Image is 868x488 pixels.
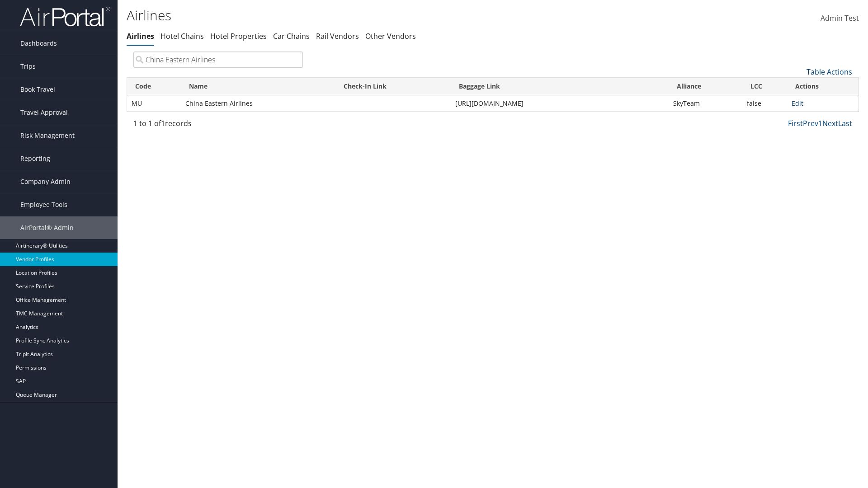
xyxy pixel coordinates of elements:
div: 1 to 1 of records [133,118,303,133]
span: Risk Management [20,124,75,147]
span: Dashboards [20,32,57,55]
a: Admin Test [821,5,859,33]
span: Employee Tools [20,193,67,216]
a: Last [838,118,852,128]
a: Hotel Properties [210,31,267,41]
span: 1 [161,118,165,128]
th: Baggage Link: activate to sort column ascending [451,78,669,95]
span: Admin Test [821,13,859,23]
a: Hotel Chains [160,31,204,41]
td: false [742,95,787,112]
th: Alliance: activate to sort column ascending [669,78,742,95]
th: Name: activate to sort column ascending [181,78,335,95]
span: Book Travel [20,78,55,101]
a: Next [822,118,838,128]
h1: Airlines [127,6,615,25]
a: Airlines [127,31,154,41]
a: Edit [792,99,803,108]
a: 1 [818,118,822,128]
td: [URL][DOMAIN_NAME] [451,95,669,112]
a: Table Actions [807,67,852,77]
a: Other Vendors [365,31,416,41]
th: Actions [787,78,859,95]
img: airportal-logo.png [20,6,110,27]
th: LCC: activate to sort column ascending [742,78,787,95]
td: China Eastern Airlines [181,95,335,112]
th: Code: activate to sort column descending [127,78,181,95]
td: SkyTeam [669,95,742,112]
span: Travel Approval [20,101,68,124]
td: MU [127,95,181,112]
th: Check-In Link: activate to sort column ascending [335,78,451,95]
a: Prev [803,118,818,128]
a: First [788,118,803,128]
a: Car Chains [273,31,310,41]
span: Company Admin [20,170,71,193]
input: Search [133,52,303,68]
span: Trips [20,55,36,78]
span: Reporting [20,147,50,170]
a: Rail Vendors [316,31,359,41]
span: AirPortal® Admin [20,216,74,239]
